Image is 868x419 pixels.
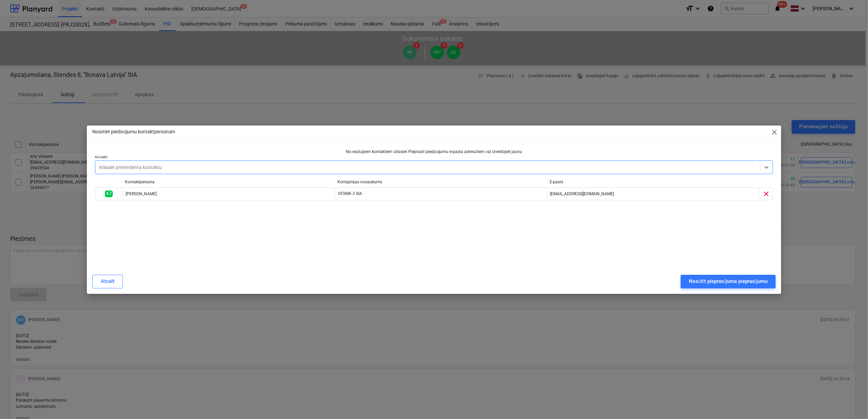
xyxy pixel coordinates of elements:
[101,277,114,286] div: Atcelt
[550,191,614,196] span: [EMAIL_ADDRESS][DOMAIN_NAME]
[92,128,175,135] p: Nosūtiet piedāvājumu kontaktpersonām
[95,149,773,155] p: No esošajiem kontaktiem atlasiet Pieprasīt piedāvājumu e-pasta adresātiem vai izveidojiet jaunu
[762,190,770,198] span: clear
[681,275,776,288] button: Nosūtīt pieprasījuma pieprasījumu
[550,180,757,184] div: E-pasts
[105,190,113,197] span: 4.7
[92,275,123,288] button: Atcelt
[337,180,545,185] div: Kompānijas nosaukums
[335,188,547,199] div: VĒSMA 3 SIA
[125,180,332,184] div: Kontaktpersona
[770,128,778,136] span: close
[689,277,768,286] div: Nosūtīt pieprasījuma pieprasījumu
[95,155,773,161] p: Kontakti
[123,188,335,199] div: [PERSON_NAME]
